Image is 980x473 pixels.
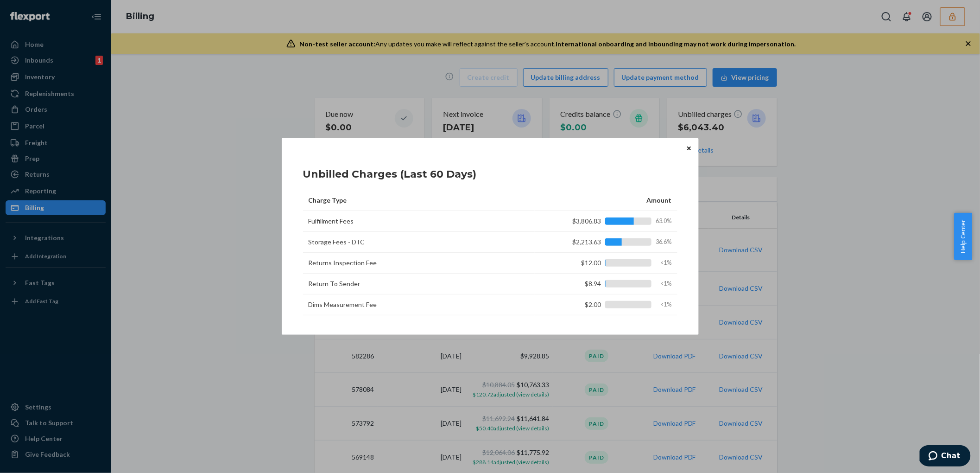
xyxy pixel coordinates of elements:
div: $2,213.63 [550,237,672,247]
td: Dims Measurement Fee [303,294,535,315]
span: <1% [655,259,672,267]
th: Charge Type [303,190,535,211]
td: Storage Fees - DTC [303,232,535,253]
span: <1% [655,300,672,309]
th: Amount [535,190,677,211]
div: $8.94 [550,279,672,288]
td: Returns Inspection Fee [303,253,535,274]
span: 36.6% [655,238,672,246]
span: <1% [655,280,672,288]
div: $2.00 [550,300,672,309]
h1: Unbilled Charges (Last 60 Days) [303,167,477,182]
button: Close [684,143,694,153]
span: 63.0% [655,217,672,225]
td: Return To Sender [303,274,535,294]
div: $12.00 [550,258,672,268]
div: $3,806.83 [550,217,672,226]
span: Chat [22,6,41,15]
td: Fulfillment Fees [303,211,535,232]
